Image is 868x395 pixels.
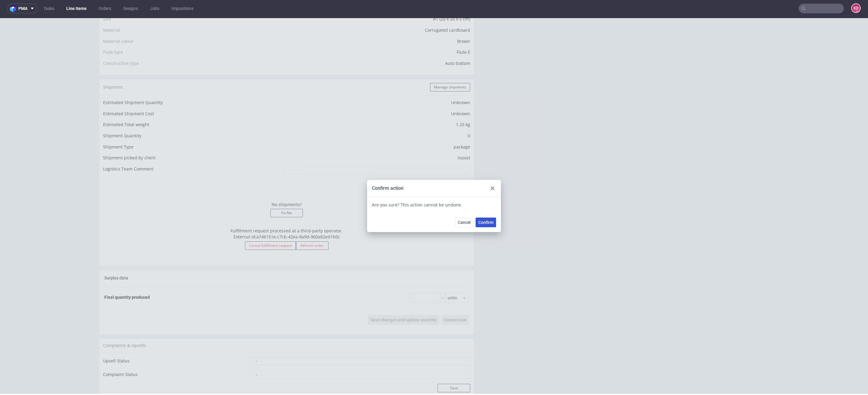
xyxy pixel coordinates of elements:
div: Confirm action [372,167,404,174]
a: Designs [120,4,142,13]
span: Confirm [478,202,493,206]
a: Line Items [63,4,90,13]
a: Orders [95,4,115,13]
div: Fulfillment request processed at a third-party operator. External id: a746151e-c7cb-42ea-8a9d-960... [103,207,470,239]
a: Impositions [168,4,197,13]
a: Tasks [40,4,58,13]
span: Cancel [458,202,470,206]
figcaption: KD [852,4,860,12]
button: Confirm [476,199,496,209]
div: Are you sure? This action cannot be undone. [372,184,496,190]
img: logo [10,5,18,12]
button: Cancel [455,199,473,209]
span: pma [18,6,27,11]
button: pma [7,4,37,13]
a: Jobs [146,4,163,13]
